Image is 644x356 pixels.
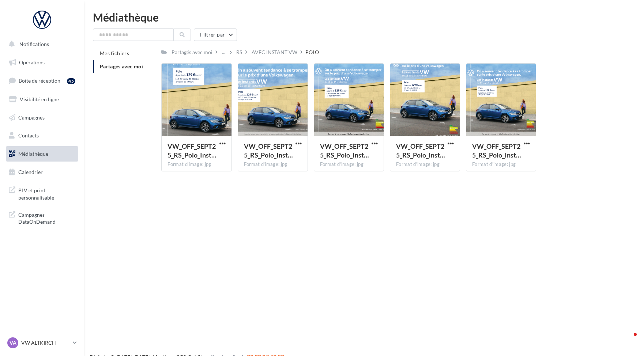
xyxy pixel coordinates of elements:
[4,37,77,52] button: Notifications
[18,169,43,175] span: Calendrier
[18,114,45,120] span: Campagnes
[19,77,60,84] span: Boîte de réception
[18,185,75,201] span: PLV et print personnalisable
[472,142,521,159] span: VW_OFF_SEPT25_RS_Polo_InstantVW_CARRE
[100,50,129,56] span: Mes fichiers
[19,41,49,47] span: Notifications
[93,12,635,23] div: Médiathèque
[18,210,75,226] span: Campagnes DataOnDemand
[18,132,39,139] span: Contacts
[396,161,454,168] div: Format d'image: jpg
[194,29,237,41] button: Filtrer par
[320,161,378,168] div: Format d'image: jpg
[4,73,80,88] a: Boîte de réception45
[167,142,216,159] span: VW_OFF_SEPT25_RS_Polo_InstantVW_Polo_STORY
[4,55,80,70] a: Opérations
[18,151,48,157] span: Médiathèque
[244,142,293,159] span: VW_OFF_SEPT25_RS_Polo_InstantVW_GMB
[4,146,80,162] a: Médiathèque
[396,142,445,159] span: VW_OFF_SEPT25_RS_Polo_InstantVW_INSTA
[236,49,242,56] div: RS
[4,92,80,107] a: Visibilité en ligne
[221,47,227,57] div: ...
[10,339,16,346] span: VA
[167,161,225,168] div: Format d'image: jpg
[472,161,530,168] div: Format d'image: jpg
[320,142,369,159] span: VW_OFF_SEPT25_RS_Polo_InstantVW_GMB_720x720
[172,49,212,56] div: Partagés avec moi
[305,49,319,56] div: POLO
[244,161,302,168] div: Format d'image: jpg
[4,164,80,180] a: Calendrier
[67,78,75,84] div: 45
[21,339,70,346] p: VW ALTKIRCH
[4,110,80,125] a: Campagnes
[100,63,143,69] span: Partagés avec moi
[6,336,78,350] a: VA VW ALTKIRCH
[252,49,297,56] div: AVEC INSTANT VW
[4,182,80,204] a: PLV et print personnalisable
[19,59,45,65] span: Opérations
[4,128,80,143] a: Contacts
[4,207,80,228] a: Campagnes DataOnDemand
[20,96,59,102] span: Visibilité en ligne
[619,331,637,349] iframe: Intercom live chat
